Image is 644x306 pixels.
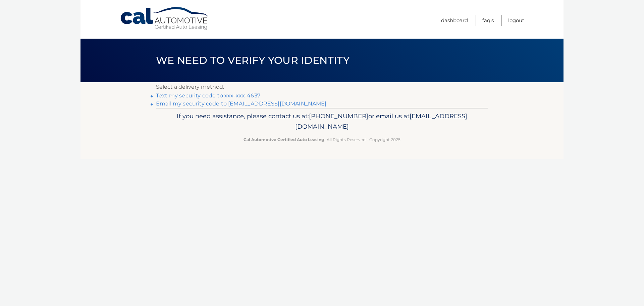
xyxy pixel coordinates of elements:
a: Dashboard [441,15,468,26]
a: Logout [508,15,524,26]
p: - All Rights Reserved - Copyright 2025 [160,136,484,143]
p: Select a delivery method: [156,82,488,92]
a: FAQ's [482,15,494,26]
a: Cal Automotive [120,7,210,31]
a: Email my security code to [EMAIL_ADDRESS][DOMAIN_NAME] [156,100,327,107]
strong: Cal Automotive Certified Auto Leasing [244,137,324,142]
p: If you need assistance, please contact us at: or email us at [160,111,484,132]
span: We need to verify your identity [156,54,350,67]
a: Text my security code to xxx-xxx-4637 [156,92,260,99]
span: [PHONE_NUMBER] [309,112,368,120]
